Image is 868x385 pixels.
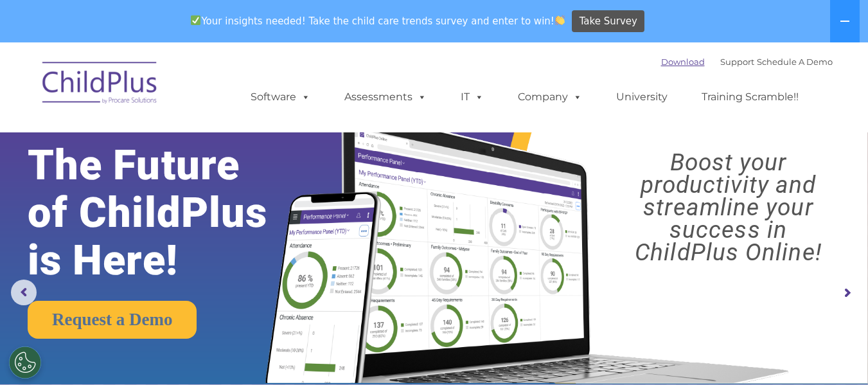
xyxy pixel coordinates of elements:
a: Request a Demo [28,301,197,339]
img: ✅ [191,15,200,25]
a: Schedule A Demo [757,57,833,67]
img: 👏 [555,15,565,25]
font: | [661,57,833,67]
rs-layer: The Future of ChildPlus is Here! [28,141,305,284]
span: Take Survey [580,10,637,33]
a: Take Survey [572,10,644,33]
a: Download [661,57,705,67]
a: Support [720,57,754,67]
img: ChildPlus by Procare Solutions [36,53,164,117]
button: Cookies Settings [9,346,41,379]
a: Company [505,84,595,110]
span: Phone number [179,138,233,147]
span: Your insights needed! Take the child care trends survey and enter to win! [186,8,571,33]
a: IT [448,84,497,110]
a: Software [238,84,323,110]
span: Last name [179,85,218,94]
a: Assessments [332,84,439,110]
rs-layer: Boost your productivity and streamline your success in ChildPlus Online! [599,151,857,264]
a: University [603,84,680,110]
a: Training Scramble!! [689,84,811,110]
